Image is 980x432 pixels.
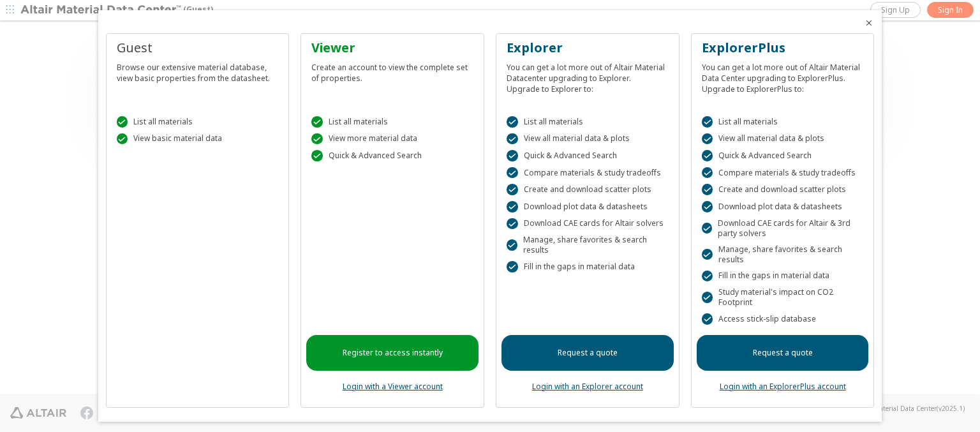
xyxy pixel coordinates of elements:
[117,116,279,128] div: List all materials
[702,244,864,265] div: Manage, share favorites & search results
[507,201,518,212] div: 
[311,39,473,57] div: Viewer
[507,184,518,195] div: 
[507,133,518,145] div: 
[702,184,864,195] div: Create and download scatter plots
[702,116,713,128] div: 
[507,201,669,212] div: Download plot data & datasheets
[702,184,713,195] div: 
[507,261,669,272] div: Fill in the gaps in material data
[311,150,323,161] div: 
[702,201,864,212] div: Download plot data & datasheets
[702,201,713,212] div: 
[507,239,517,251] div: 
[507,39,669,57] div: Explorer
[702,39,864,57] div: ExplorerPlus
[507,218,669,230] div: Download CAE cards for Altair solvers
[702,167,713,179] div: 
[702,249,713,260] div: 
[507,184,669,195] div: Create and download scatter plots
[720,381,846,392] a: Login with an ExplorerPlus account
[702,287,864,308] div: Study material's impact on CO2 Footprint
[507,167,669,179] div: Compare materials & study tradeoffs
[311,150,473,161] div: Quick & Advanced Search
[702,57,864,94] div: You can get a lot more out of Altair Material Data Center upgrading to ExplorerPlus. Upgrade to E...
[697,335,869,371] a: Request a quote
[117,116,128,128] div: 
[311,116,473,128] div: List all materials
[702,292,713,303] div: 
[702,133,713,145] div: 
[702,223,712,234] div: 
[507,261,518,272] div: 
[702,218,864,239] div: Download CAE cards for Altair & 3rd party solvers
[702,271,864,282] div: Fill in the gaps in material data
[507,235,669,255] div: Manage, share favorites & search results
[702,150,713,161] div: 
[702,167,864,179] div: Compare materials & study tradeoffs
[343,381,443,392] a: Login with a Viewer account
[702,313,864,325] div: Access stick-slip database
[532,381,643,392] a: Login with an Explorer account
[507,167,518,179] div: 
[702,313,713,325] div: 
[507,57,669,94] div: You can get a lot more out of Altair Material Datacenter upgrading to Explorer. Upgrade to Explor...
[501,335,674,371] a: Request a quote
[702,133,864,145] div: View all material data & plots
[311,57,473,84] div: Create an account to view the complete set of properties.
[311,133,473,145] div: View more material data
[702,150,864,161] div: Quick & Advanced Search
[507,218,518,230] div: 
[864,18,874,28] button: Close
[507,116,669,128] div: List all materials
[507,116,518,128] div: 
[702,271,713,282] div: 
[507,133,669,145] div: View all material data & plots
[306,335,479,371] a: Register to access instantly
[117,39,279,57] div: Guest
[117,133,279,145] div: View basic material data
[311,116,323,128] div: 
[507,150,669,161] div: Quick & Advanced Search
[507,150,518,161] div: 
[117,57,279,84] div: Browse our extensive material database, view basic properties from the datasheet.
[117,133,128,145] div: 
[311,133,323,145] div: 
[702,116,864,128] div: List all materials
